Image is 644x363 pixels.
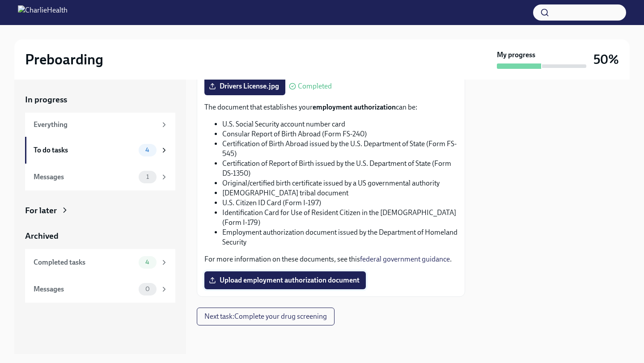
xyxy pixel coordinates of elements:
strong: employment authorization [313,103,396,111]
div: Completed tasks [34,257,135,267]
a: Completed tasks4 [25,249,175,276]
span: 4 [140,259,155,266]
div: Messages [34,172,135,182]
p: The document that establishes your can be: [204,102,458,112]
a: Messages1 [25,164,175,190]
span: Completed [298,83,332,90]
li: Certification of Birth Abroad issued by the U.S. Department of State (Form FS-545) [222,139,458,159]
div: Messages [34,284,135,294]
div: For later [25,205,57,216]
li: Employment authorization document issued by the Department of Homeland Security [222,228,458,247]
a: Archived [25,230,175,242]
li: Original/certified birth certificate issued by a US governmental authority [222,178,458,188]
li: Certification of Report of Birth issued by the U.S. Department of State (Form DS-1350) [222,159,458,178]
span: 1 [141,173,154,180]
li: U.S. Citizen ID Card (Form I-197) [222,198,458,208]
span: 4 [140,147,155,153]
a: For later [25,205,175,216]
p: For more information on these documents, see this . [204,254,458,264]
li: Consular Report of Birth Abroad (Form FS-240) [222,129,458,139]
a: federal government guidance [360,255,450,263]
a: To do tasks4 [25,137,175,164]
li: [DEMOGRAPHIC_DATA] tribal document [222,188,458,198]
h3: 50% [593,51,619,68]
li: Identification Card for Use of Resident Citizen in the [DEMOGRAPHIC_DATA] (Form I-179) [222,208,458,228]
button: Next task:Complete your drug screening [197,308,335,325]
span: Next task : Complete your drug screening [204,312,327,321]
a: Messages0 [25,276,175,303]
h2: Preboarding [25,51,103,68]
span: Drivers License.jpg [211,82,279,91]
li: U.S. Social Security account number card [222,119,458,129]
img: CharlieHealth [18,5,68,20]
div: Everything [34,120,157,130]
a: Everything [25,113,175,137]
div: To do tasks [34,145,135,155]
span: Upload employment authorization document [211,276,360,285]
a: In progress [25,94,175,106]
label: Drivers License.jpg [204,77,285,95]
span: 0 [140,286,155,292]
strong: My progress [497,50,535,60]
label: Upload employment authorization document [204,271,366,289]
